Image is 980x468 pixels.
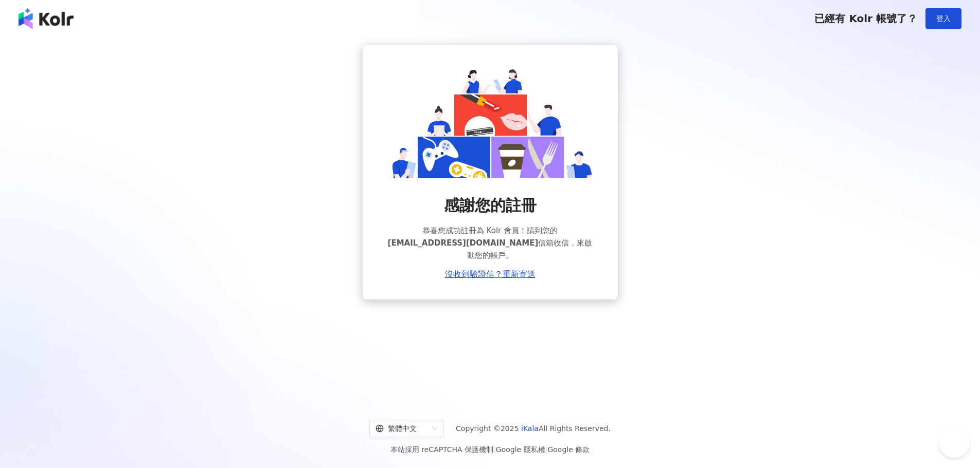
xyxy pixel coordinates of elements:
span: Copyright © 2025 All Rights Reserved. [456,422,611,435]
img: logo [19,8,74,29]
span: 恭喜您成功註冊為 Kolr 會員！請到您的 信箱收信，來啟動您的帳戶。 [387,224,593,261]
a: Google 條款 [547,445,590,454]
span: [EMAIL_ADDRESS][DOMAIN_NAME] [388,238,539,248]
div: 繁體中文 [376,420,428,437]
a: iKala [521,424,539,433]
a: Google 隱私權 [496,445,545,454]
a: 沒收到驗證信？重新寄送 [445,270,536,279]
span: 登入 [936,14,951,23]
span: 本站採用 reCAPTCHA 保護機制 [390,443,590,456]
span: | [545,445,548,454]
img: register success [387,66,593,178]
iframe: Help Scout Beacon - Open [939,427,970,458]
span: | [493,445,496,454]
span: 已經有 Kolr 帳號了？ [814,12,917,25]
span: 感謝您的註冊 [444,195,537,216]
button: 登入 [925,8,961,29]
